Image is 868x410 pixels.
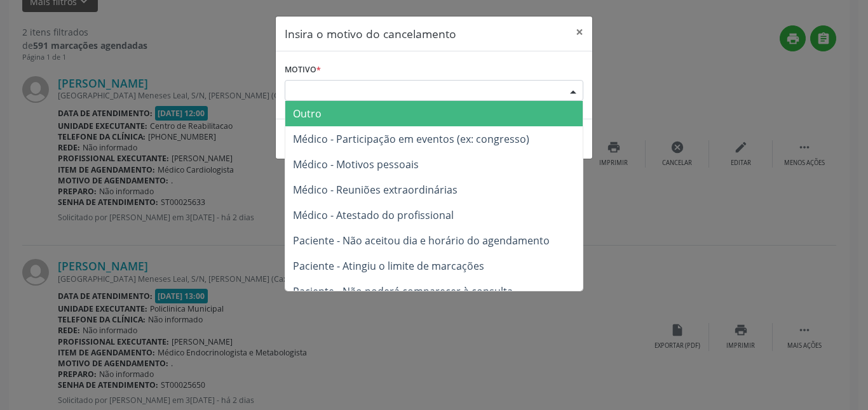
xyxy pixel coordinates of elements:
button: Close [567,17,592,48]
span: Médico - Reuniões extraordinárias [293,183,458,197]
h5: Insira o motivo do cancelamento [285,25,456,42]
span: Paciente - Atingiu o limite de marcações [293,259,484,273]
span: Médico - Motivos pessoais [293,157,419,171]
span: Paciente - Não aceitou dia e horário do agendamento [293,234,550,248]
span: Paciente - Não poderá comparecer à consulta [293,284,513,298]
span: Outro [293,107,322,121]
label: Motivo [285,60,321,80]
span: Médico - Participação em eventos (ex: congresso) [293,132,529,146]
span: Médico - Atestado do profissional [293,208,454,222]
